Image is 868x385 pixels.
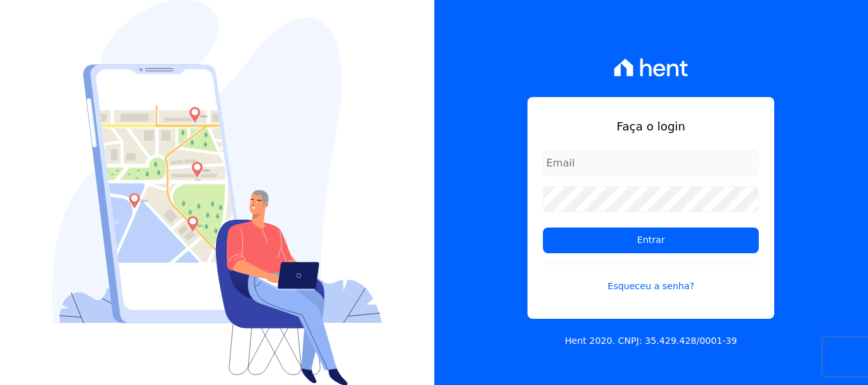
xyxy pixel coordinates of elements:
a: Esqueceu a senha? [543,264,759,293]
p: Hent 2020. CNPJ: 35.429.428/0001-39 [565,334,737,348]
input: Entrar [543,228,759,253]
input: Email [543,150,759,176]
h1: Faça o login [543,118,759,135]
